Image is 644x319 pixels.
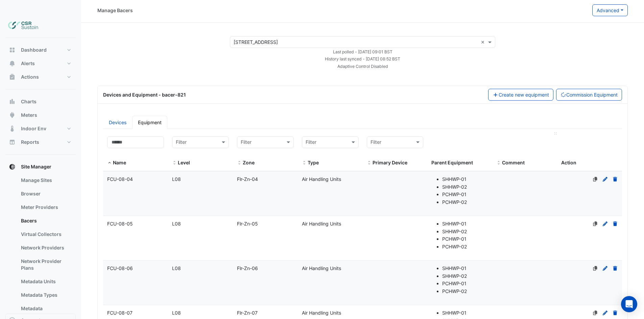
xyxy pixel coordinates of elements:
span: Reports [21,139,39,145]
app-icon: Reports [9,139,16,145]
span: FCU-08-06 [107,265,133,271]
span: Flr-Zn-04 [237,176,258,182]
app-icon: Meters [9,112,16,118]
button: Site Manager [5,160,76,174]
span: Site Manager [21,163,51,170]
app-icon: Indoor Env [9,125,16,132]
app-icon: Alerts [9,60,16,67]
a: Delete [612,221,618,227]
li: PCHWP-01 [442,191,488,198]
button: Indoor Env [5,122,76,135]
a: Metadata Units [16,275,76,288]
a: Edit [602,310,608,316]
a: Delete [612,176,618,182]
li: SHHWP-01 [442,309,488,317]
a: No primary device defined [592,176,598,182]
app-icon: Charts [9,98,16,105]
a: Network Providers [16,241,76,255]
span: FCU-08-04 [107,176,133,182]
a: Edit [602,265,608,271]
span: Air Handling Units [302,221,341,227]
span: Actions [21,74,39,80]
a: Delete [612,310,618,316]
li: PCHWP-02 [442,288,488,295]
button: Meters [5,108,76,122]
a: Metadata [16,302,76,315]
a: Edit [602,221,608,227]
a: Browser [16,187,76,201]
img: Company Logo [8,19,39,32]
span: L08 [172,265,181,271]
li: SHHWP-01 [442,265,488,272]
button: Reports [5,135,76,149]
button: Advanced [592,4,628,16]
app-icon: Site Manager [9,163,16,170]
li: PCHWP-02 [442,198,488,206]
a: Devices [103,116,132,129]
span: Air Handling Units [302,265,341,271]
a: Delete [612,265,618,271]
span: Clear [481,38,486,46]
button: Create new equipment [488,89,553,101]
span: L08 [172,176,181,182]
a: Equipment [132,116,167,129]
div: Manage Bacers [97,7,133,14]
span: Zone [237,160,242,166]
span: Flr-Zn-07 [237,310,258,316]
span: Level [178,160,190,165]
a: Virtual Collectors [16,228,76,241]
a: Metadata Types [16,288,76,302]
li: SHHWP-01 [442,220,488,228]
span: Comment [496,160,501,166]
a: Bacers [16,214,76,228]
li: SHHWP-02 [442,183,488,191]
a: Edit [602,176,608,182]
a: No primary device defined [592,221,598,227]
li: PCHWP-01 [442,235,488,243]
span: Parent Equipment [431,160,473,165]
span: Flr-Zn-05 [237,221,258,227]
li: SHHWP-02 [442,272,488,280]
button: Actions [5,70,76,84]
span: Alerts [21,60,35,67]
span: Type [302,160,307,166]
a: No primary device defined [592,265,598,271]
app-icon: Actions [9,74,16,80]
li: PCHWP-02 [442,243,488,251]
span: Action [561,160,576,165]
button: Charts [5,95,76,108]
a: No primary device defined [592,310,598,316]
span: FCU-08-05 [107,221,133,227]
span: Name [107,160,112,166]
button: Dashboard [5,43,76,57]
li: SHHWP-01 [442,176,488,183]
div: Devices and Equipment - bacer-821 [99,91,484,98]
span: Level [172,160,177,166]
span: Type [308,160,319,165]
li: PCHWP-01 [442,280,488,288]
a: Network Provider Plans [16,255,76,275]
span: Comment [502,160,525,165]
span: Zone [243,160,255,165]
span: L08 [172,221,181,227]
span: Indoor Env [21,125,46,132]
a: Meter Providers [16,201,76,214]
button: Alerts [5,57,76,70]
small: Thu 04-Sep-2025 09:01 BST [333,49,392,54]
small: Adaptive Control Disabled [337,64,388,69]
span: Dashboard [21,47,47,53]
button: Commission Equipment [556,89,622,101]
app-icon: Dashboard [9,47,16,53]
span: Air Handling Units [302,310,341,316]
span: L08 [172,310,181,316]
span: Primary Device [373,160,407,165]
a: Manage Sites [16,174,76,187]
span: FCU-08-07 [107,310,133,316]
span: Primary Device [367,160,372,166]
li: SHHWP-02 [442,228,488,236]
div: Open Intercom Messenger [621,296,637,312]
span: Name [113,160,126,165]
small: Thu 04-Sep-2025 08:52 BST [325,56,400,61]
span: Meters [21,112,37,118]
span: Flr-Zn-06 [237,265,258,271]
